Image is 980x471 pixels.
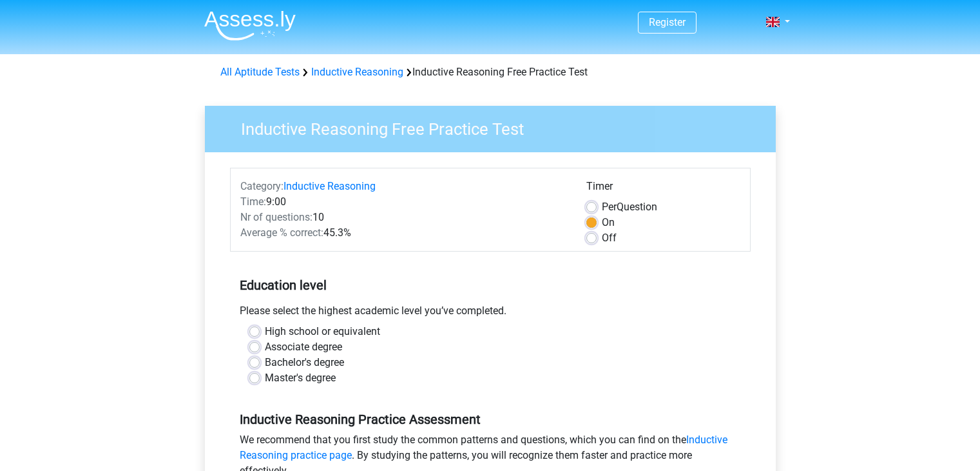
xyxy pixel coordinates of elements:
[586,179,740,199] div: Timer
[215,65,765,80] div: Inductive Reasoning Free Practice Test
[240,195,266,208] span: Time:
[265,355,344,370] label: Bachelor's degree
[602,230,617,246] label: Off
[265,324,380,339] label: High school or equivalent
[240,180,283,192] span: Category:
[602,201,617,213] span: Per
[311,66,403,78] a: Inductive Reasoning
[240,412,741,427] h5: Inductive Reasoning Practice Assessment
[265,339,342,355] label: Associate degree
[230,303,751,324] div: Please select the highest academic level you’ve completed.
[231,210,577,225] div: 10
[231,225,577,241] div: 45.3%
[602,199,657,215] label: Question
[220,66,300,78] a: All Aptitude Tests
[649,16,686,28] a: Register
[240,226,323,239] span: Average % correct:
[283,180,376,192] a: Inductive Reasoning
[240,272,741,298] h5: Education level
[240,211,312,223] span: Nr of questions:
[265,370,336,386] label: Master's degree
[204,10,296,41] img: Assessly
[226,114,766,139] h3: Inductive Reasoning Free Practice Test
[231,194,577,210] div: 9:00
[602,215,615,230] label: On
